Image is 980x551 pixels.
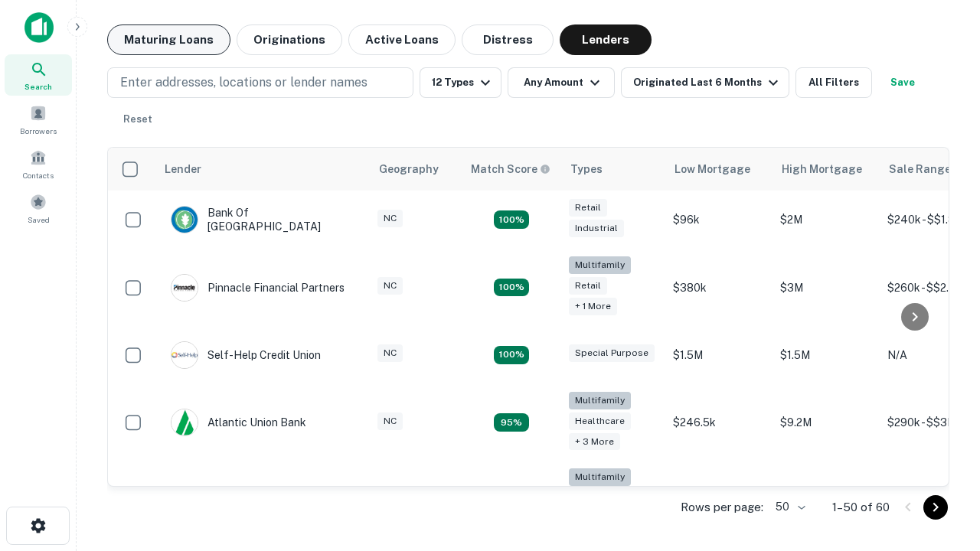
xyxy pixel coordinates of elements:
span: Borrowers [20,125,57,137]
div: 50 [769,496,808,518]
td: $9.2M [773,384,880,461]
div: NC [377,210,403,227]
td: $2M [773,191,880,249]
td: $380k [665,249,773,326]
div: NC [377,277,403,295]
iframe: Chat Widget [903,429,980,502]
td: $3M [773,249,880,326]
a: Contacts [5,143,72,184]
td: $96k [665,191,773,249]
div: Matching Properties: 17, hasApolloMatch: undefined [494,279,529,297]
div: Multifamily [569,392,631,409]
button: Save your search to get updates of matches that match your search criteria. [878,67,927,98]
div: Multifamily [569,468,631,486]
button: All Filters [795,67,872,98]
div: Lender [165,160,201,178]
td: $1.5M [665,326,773,384]
button: Distress [462,24,554,55]
div: Matching Properties: 15, hasApolloMatch: undefined [494,210,529,229]
img: picture [171,342,198,368]
img: picture [171,207,198,233]
a: Saved [5,187,72,229]
div: + 1 more [569,298,617,315]
div: Self-help Credit Union [171,341,321,369]
p: Enter addresses, locations or lender names [120,73,367,92]
div: Multifamily [569,256,631,274]
div: Atlantic Union Bank [171,409,306,436]
div: Capitalize uses an advanced AI algorithm to match your search with the best lender. The match sco... [471,161,550,178]
div: Sale Range [889,160,951,178]
button: Reset [113,104,162,135]
th: High Mortgage [773,148,880,191]
div: NC [377,412,403,430]
div: Bank Of [GEOGRAPHIC_DATA] [171,206,354,233]
button: Enter addresses, locations or lender names [107,67,413,98]
div: Retail [569,199,607,217]
th: Geography [370,148,462,191]
div: Types [570,160,603,178]
button: Originated Last 6 Months [621,67,789,98]
div: The Fidelity Bank [171,486,295,514]
td: $246k [665,461,773,538]
th: Low Mortgage [665,148,773,191]
div: Retail [569,277,607,295]
div: Pinnacle Financial Partners [171,274,345,302]
button: Go to next page [923,495,948,520]
div: Matching Properties: 9, hasApolloMatch: undefined [494,413,529,432]
div: Geography [379,160,439,178]
span: Saved [28,214,50,226]
div: Healthcare [569,412,631,430]
th: Capitalize uses an advanced AI algorithm to match your search with the best lender. The match sco... [462,148,561,191]
img: capitalize-icon.png [24,12,54,43]
div: + 3 more [569,433,620,451]
img: picture [171,409,198,435]
h6: Match Score [471,161,547,178]
button: Maturing Loans [107,24,230,55]
th: Lender [155,148,370,191]
p: 1–50 of 60 [832,498,890,517]
div: Originated Last 6 Months [633,73,782,92]
span: Search [24,80,52,93]
img: picture [171,275,198,301]
td: $246.5k [665,384,773,461]
a: Search [5,54,72,96]
div: Low Mortgage [675,160,750,178]
td: $3.2M [773,461,880,538]
div: NC [377,344,403,362]
th: Types [561,148,665,191]
button: Lenders [560,24,652,55]
div: Industrial [569,220,624,237]
div: Matching Properties: 11, hasApolloMatch: undefined [494,346,529,364]
button: 12 Types [420,67,501,98]
div: Special Purpose [569,344,655,362]
button: Originations [237,24,342,55]
button: Active Loans [348,24,456,55]
a: Borrowers [5,99,72,140]
button: Any Amount [508,67,615,98]
span: Contacts [23,169,54,181]
td: $1.5M [773,326,880,384]
p: Rows per page: [681,498,763,517]
div: High Mortgage [782,160,862,178]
